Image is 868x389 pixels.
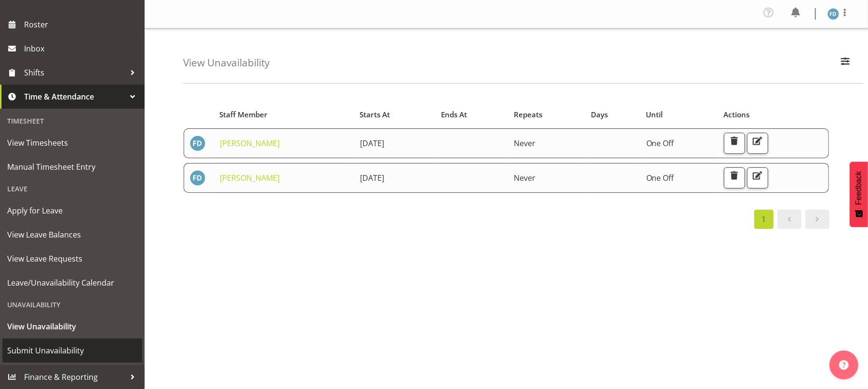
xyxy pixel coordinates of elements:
[2,247,142,271] a: View Leave Requests
[24,17,140,32] span: Roster
[747,167,768,188] button: Edit Unavailability
[591,109,635,120] div: Days
[24,65,125,80] span: Shifts
[646,173,674,183] span: One Off
[839,360,849,370] img: help-xxl-2.png
[24,370,125,384] span: Finance & Reporting
[7,227,137,242] span: View Leave Balances
[360,109,430,120] div: Starts At
[514,138,535,149] span: Never
[220,173,280,183] a: [PERSON_NAME]
[514,173,535,183] span: Never
[24,89,125,104] span: Time & Attendance
[2,155,142,179] a: Manual Timesheet Entry
[646,138,674,149] span: One Off
[7,319,137,334] span: View Unavailability
[2,314,142,339] a: View Unavailability
[850,162,868,227] button: Feedback - Show survey
[190,170,205,186] img: foziah-dean1868.jpg
[219,109,348,120] div: Staff Member
[2,131,142,155] a: View Timesheets
[723,109,823,120] div: Actions
[360,138,384,149] span: [DATE]
[441,109,503,120] div: Ends At
[724,167,745,188] button: Delete Unavailability
[7,276,137,290] span: Leave/Unavailability Calendar
[220,138,280,149] a: [PERSON_NAME]
[2,271,142,295] a: Leave/Unavailability Calendar
[828,8,839,20] img: foziah-dean1868.jpg
[646,109,712,120] div: Until
[2,223,142,247] a: View Leave Balances
[2,111,142,131] div: Timesheet
[360,173,384,183] span: [DATE]
[724,133,745,154] button: Delete Unavailability
[7,203,137,218] span: Apply for Leave
[2,179,142,199] div: Leave
[835,52,855,74] button: Filter Employees
[7,160,137,174] span: Manual Timesheet Entry
[747,133,768,154] button: Edit Unavailability
[190,136,205,151] img: foziah-dean1868.jpg
[855,171,863,205] span: Feedback
[183,57,269,68] h4: View Unavailability
[514,109,580,120] div: Repeats
[7,343,137,358] span: Submit Unavailability
[2,295,142,314] div: Unavailability
[7,136,137,150] span: View Timesheets
[24,41,140,56] span: Inbox
[2,199,142,223] a: Apply for Leave
[2,339,142,363] a: Submit Unavailability
[7,251,137,266] span: View Leave Requests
